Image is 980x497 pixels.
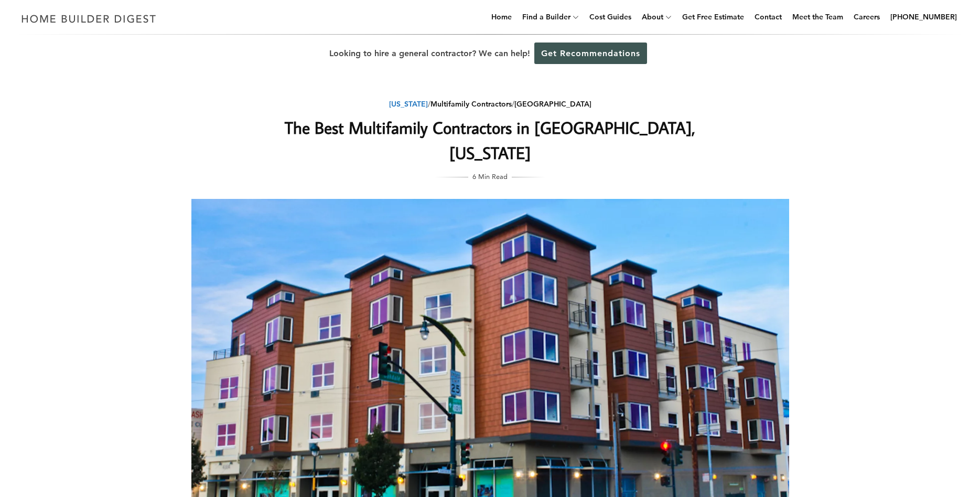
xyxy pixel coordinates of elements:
[430,99,512,109] a: Multifamily Contractors
[17,8,161,29] img: Home Builder Digest
[281,115,699,165] h1: The Best Multifamily Contractors in [GEOGRAPHIC_DATA], [US_STATE]
[779,421,967,484] iframe: Drift Widget Chat Controller
[514,99,591,109] a: [GEOGRAPHIC_DATA]
[472,171,508,182] span: 6 Min Read
[281,98,699,111] div: / /
[534,43,647,64] a: Get Recommendations
[389,99,428,109] a: [US_STATE]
